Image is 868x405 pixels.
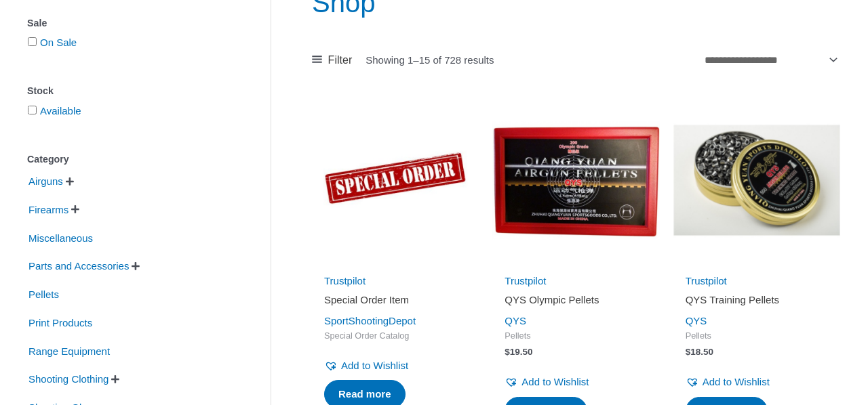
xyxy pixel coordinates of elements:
span:  [111,375,119,384]
a: Filter [312,50,352,70]
p: Showing 1–15 of 728 results [366,55,494,65]
img: Special Order Item [312,97,479,263]
span: Filter [328,50,353,70]
span: Parts and Accessories [27,255,130,278]
span: Pellets [505,331,647,342]
span: Pellets [27,283,60,306]
input: On Sale [28,37,37,46]
a: Firearms [27,203,70,215]
span: Pellets [686,331,828,342]
a: On Sale [40,37,77,48]
span: Miscellaneous [27,227,94,250]
a: Special Order Item [324,293,467,312]
img: QYS Training Pellets [673,97,840,263]
img: QYS Olympic Pellets [492,97,659,263]
a: QYS Training Pellets [686,293,828,312]
span:  [66,177,74,186]
h2: QYS Olympic Pellets [505,293,647,307]
a: QYS [505,315,526,326]
h2: Special Order Item [324,293,467,307]
span: Print Products [27,312,94,335]
input: Available [28,106,37,114]
a: Trustpilot [324,275,366,286]
div: Sale [27,14,230,33]
span: $ [686,347,691,357]
a: Shooting Clothing [27,372,110,384]
a: SportShootingDepot [324,315,416,326]
span: Add to Wishlist [703,376,770,387]
bdi: 18.50 [686,347,713,357]
a: Airguns [27,175,64,186]
span:  [71,205,79,214]
a: Parts and Accessories [27,259,130,271]
a: Range Equipment [27,344,111,356]
bdi: 19.50 [505,347,532,357]
span: Special Order Catalog [324,331,467,342]
a: QYS Olympic Pellets [505,293,647,312]
a: Add to Wishlist [505,372,589,391]
span: Add to Wishlist [521,376,589,387]
a: Available [40,105,81,116]
a: Trustpilot [686,275,727,286]
a: Trustpilot [505,275,546,286]
a: Add to Wishlist [686,372,770,391]
a: Print Products [27,316,94,328]
a: Pellets [27,288,60,299]
span: Add to Wishlist [341,360,408,371]
span: Firearms [27,198,70,221]
div: Stock [27,81,230,101]
a: QYS [686,315,707,326]
span:  [132,261,140,271]
span: Shooting Clothing [27,368,110,391]
a: Add to Wishlist [324,356,408,375]
span: Airguns [27,170,64,193]
span: Range Equipment [27,340,111,363]
span: $ [505,347,510,357]
div: Category [27,150,230,169]
select: Shop order [699,49,840,71]
h2: QYS Training Pellets [686,293,828,307]
a: Miscellaneous [27,231,94,242]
